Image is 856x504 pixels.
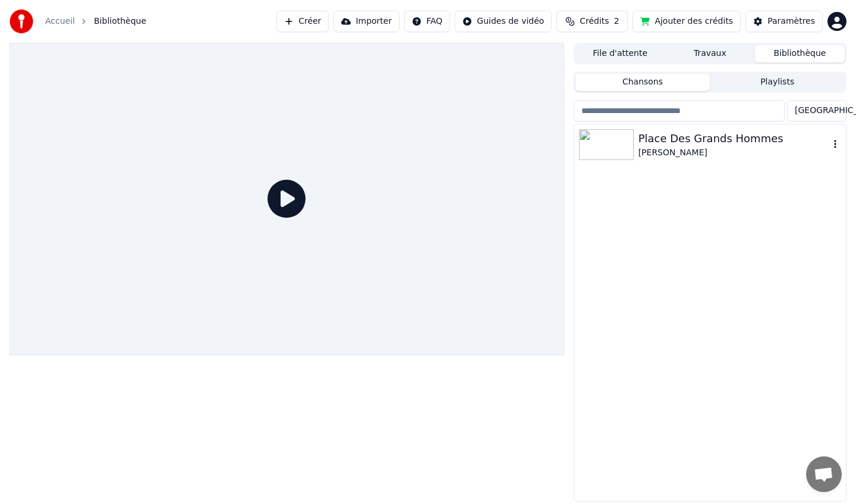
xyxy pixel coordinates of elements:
button: FAQ [404,11,450,32]
button: Importer [333,11,399,32]
span: 2 [614,15,619,27]
button: Playlists [710,74,845,91]
button: Crédits2 [556,11,628,32]
button: Ajouter des crédits [632,11,741,32]
span: Bibliothèque [94,15,146,27]
img: youka [10,10,33,33]
button: File d'attente [575,45,665,62]
button: Guides de vidéo [455,11,552,32]
button: Paramètres [745,11,823,32]
div: Paramètres [767,15,815,27]
a: Accueil [45,15,75,27]
a: Ouvrir le chat [806,456,842,492]
button: Chansons [575,74,710,91]
div: [PERSON_NAME] [638,147,829,159]
button: Créer [276,11,329,32]
nav: breadcrumb [45,15,146,27]
button: Bibliothèque [755,45,845,62]
div: Place Des Grands Hommes [638,130,829,147]
button: Travaux [665,45,755,62]
span: Crédits [580,15,609,27]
